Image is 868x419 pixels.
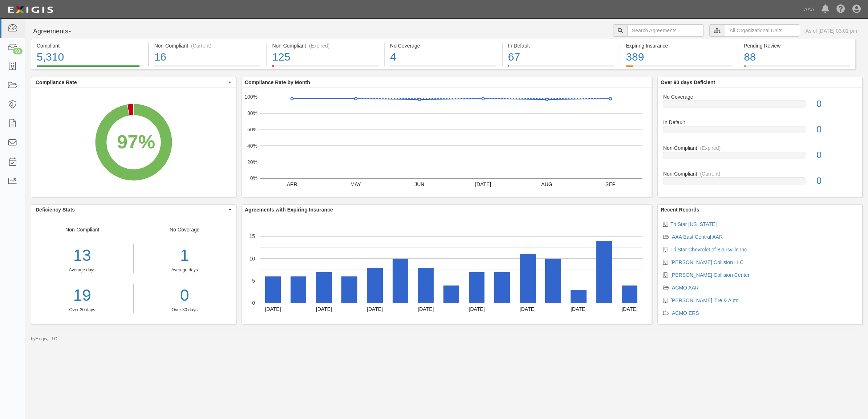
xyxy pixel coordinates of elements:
[267,65,384,71] a: Non-Compliant(Expired)125
[670,297,739,303] a: [PERSON_NAME] Tire & Auto
[5,3,56,16] img: logo-5460c22ac91f19d4615b14bd174203de0afe785f0fc80cf4dbbc73dc1793850b.png
[811,123,862,136] div: 0
[36,336,57,341] a: Exigis, LLC
[725,24,800,37] input: All Organizational Units
[672,285,699,291] a: ACMO AAR
[670,247,747,252] a: Tri Star Chevrolet of Blairsville Inc
[31,307,133,313] div: Over 30 days
[247,159,257,165] text: 20%
[31,24,85,39] button: Agreements
[663,119,857,144] a: In Default0
[658,93,862,100] div: No Coverage
[36,206,227,213] span: Deficiency Stats
[744,42,850,49] div: Pending Review
[390,42,496,49] div: No Coverage
[316,306,332,312] text: [DATE]
[744,49,850,65] div: 88
[672,234,723,240] a: AAA East Central AAR
[36,79,227,86] span: Compliance Rate
[139,244,231,267] div: 1
[663,144,857,170] a: Non-Compliant(Expired)0
[700,170,720,177] div: (Current)
[621,306,637,312] text: [DATE]
[31,65,148,71] a: Compliant5,310
[508,49,615,65] div: 67
[390,49,496,65] div: 4
[414,181,424,187] text: JUN
[31,244,133,267] div: 13
[31,205,236,215] button: Deficiency Stats
[670,221,717,227] a: Tri Star [US_STATE]
[503,65,620,71] a: In Default67
[31,77,236,87] button: Compliance Rate
[31,284,133,307] a: 19
[37,49,143,65] div: 5,310
[31,88,236,197] svg: A chart.
[265,306,281,312] text: [DATE]
[738,65,856,71] a: Pending Review88
[418,306,434,312] text: [DATE]
[800,2,818,17] a: AAA
[508,42,615,49] div: In Default
[139,267,231,273] div: Average days
[811,98,862,111] div: 0
[658,144,862,152] div: Non-Compliant
[31,267,133,273] div: Average days
[620,65,738,71] a: Expiring Insurance389
[242,88,652,197] svg: A chart.
[134,226,236,313] div: No Coverage
[475,181,491,187] text: [DATE]
[31,336,57,342] small: by
[242,215,652,324] svg: A chart.
[249,233,255,239] text: 15
[626,42,732,49] div: Expiring Insurance
[469,306,485,312] text: [DATE]
[661,79,715,85] b: Over 90 days Deficient
[139,284,231,307] a: 0
[700,144,721,152] div: (Expired)
[520,306,536,312] text: [DATE]
[250,175,257,181] text: 0%
[247,127,257,132] text: 60%
[385,65,502,71] a: No Coverage4
[661,207,699,213] b: Recent Records
[139,307,231,313] div: Over 30 days
[309,42,330,49] div: (Expired)
[272,49,378,65] div: 125
[811,174,862,188] div: 0
[626,49,732,65] div: 389
[811,149,862,162] div: 0
[350,181,361,187] text: MAY
[117,128,155,155] div: 97%
[249,255,255,261] text: 10
[244,94,257,100] text: 100%
[670,259,744,265] a: [PERSON_NAME] Collision LLC
[658,170,862,177] div: Non-Compliant
[672,310,699,316] a: ACMO ERS
[287,181,297,187] text: APR
[252,300,255,306] text: 0
[245,207,333,213] b: Agreements with Expiring Insurance
[658,119,862,126] div: In Default
[245,79,310,85] b: Compliance Rate by Month
[670,272,750,278] a: [PERSON_NAME] Collision Center
[252,278,255,284] text: 5
[627,24,704,37] input: Search Agreements
[31,226,134,313] div: Non-Compliant
[836,5,845,14] i: Help Center - Complianz
[367,306,383,312] text: [DATE]
[806,27,857,34] div: As of [DATE] 03:01 pm
[247,110,257,116] text: 80%
[37,42,143,49] div: Compliant
[272,42,378,49] div: Non-Compliant (Expired)
[247,143,257,149] text: 40%
[149,65,266,71] a: Non-Compliant(Current)16
[663,170,857,190] a: Non-Compliant(Current)0
[663,93,857,119] a: No Coverage0
[154,42,261,49] div: Non-Compliant (Current)
[605,181,616,187] text: SEP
